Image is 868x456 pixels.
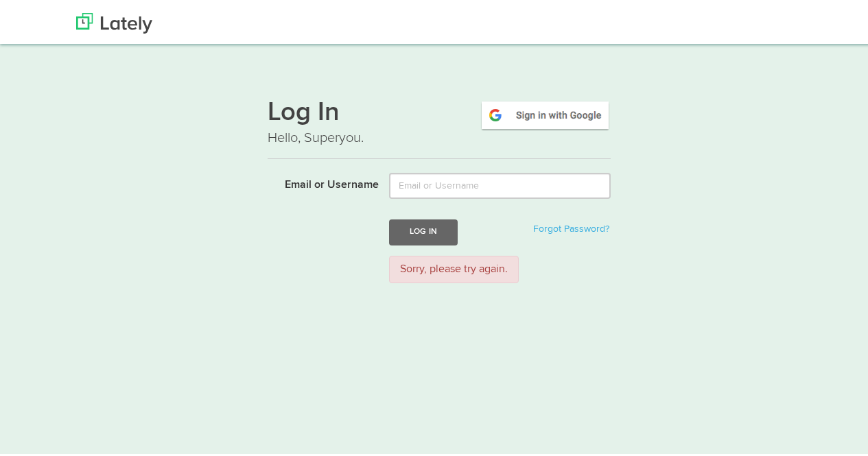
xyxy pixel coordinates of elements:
[533,221,609,231] a: Forgot Password?
[389,253,519,281] div: Sorry, please try again.
[257,170,379,191] label: Email or Username
[480,97,611,128] img: google-signin.png
[268,97,611,125] h1: Log In
[389,217,458,242] button: Log In
[268,125,611,145] p: Hello, Superyou.
[389,170,611,196] input: Email or Username
[76,10,152,31] img: Lately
